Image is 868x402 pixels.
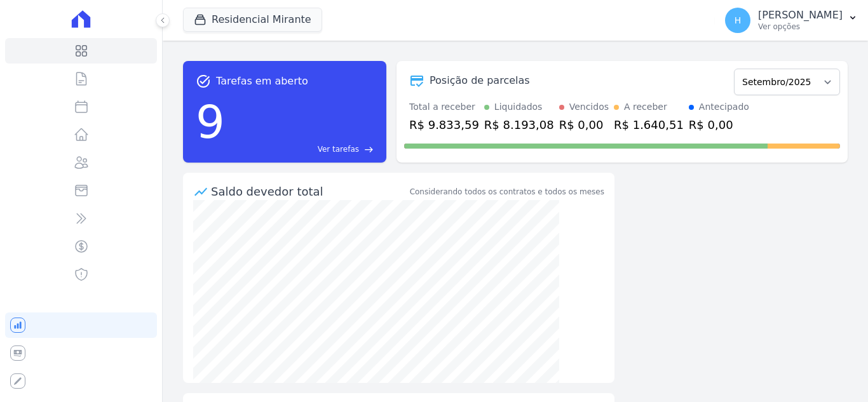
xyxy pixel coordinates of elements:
[715,3,868,38] button: H [PERSON_NAME] Ver opções
[216,74,308,89] span: Tarefas em aberto
[699,100,749,114] div: Antecipado
[183,8,322,32] button: Residencial Mirante
[409,116,479,133] div: R$ 9.833,59
[758,22,843,32] p: Ver opções
[430,73,530,88] div: Posição de parcelas
[410,186,604,198] div: Considerando todos os contratos e todos os meses
[494,100,543,114] div: Liquidados
[230,144,374,155] a: Ver tarefas east
[735,16,742,25] span: H
[689,116,749,133] div: R$ 0,00
[559,116,609,133] div: R$ 0,00
[364,145,374,154] span: east
[484,116,554,133] div: R$ 8.193,08
[196,89,225,155] div: 9
[569,100,609,114] div: Vencidos
[409,100,479,114] div: Total a receber
[196,74,211,89] span: task_alt
[318,144,359,155] span: Ver tarefas
[614,116,684,133] div: R$ 1.640,51
[758,9,843,22] p: [PERSON_NAME]
[624,100,667,114] div: A receber
[211,183,407,200] div: Saldo devedor total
